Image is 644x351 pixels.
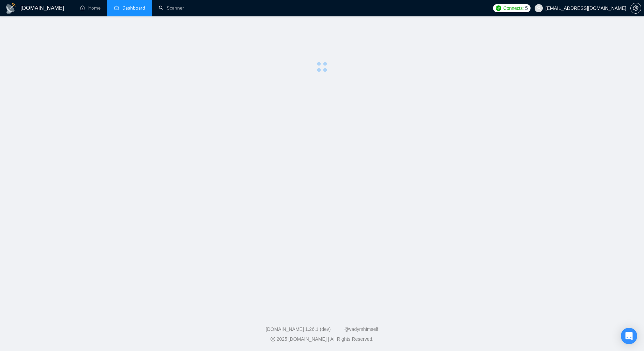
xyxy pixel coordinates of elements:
[5,3,16,14] img: logo
[630,5,641,11] a: setting
[621,328,637,344] div: Open Intercom Messenger
[496,5,501,11] img: upwork-logo.png
[344,326,378,332] a: @vadymhimself
[525,4,528,12] span: 5
[266,326,331,332] a: [DOMAIN_NAME] 1.26.1 (dev)
[122,5,145,11] span: Dashboard
[5,336,639,343] div: 2025 [DOMAIN_NAME] | All Rights Reserved.
[159,5,184,11] a: searchScanner
[630,3,641,14] button: setting
[271,337,275,341] span: copyright
[80,5,101,11] a: homeHome
[536,6,541,11] span: user
[503,4,524,12] span: Connects:
[114,5,119,10] span: dashboard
